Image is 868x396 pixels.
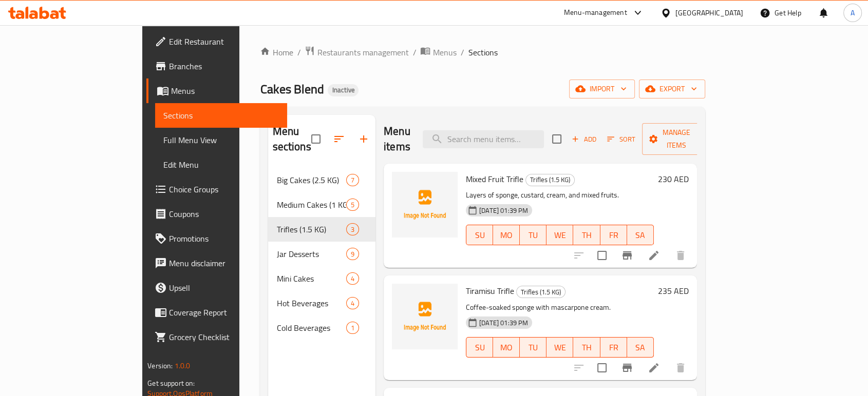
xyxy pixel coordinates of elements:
div: Big Cakes (2.5 KG)7 [268,168,375,192]
li: / [297,46,300,58]
span: Medium Cakes (1 KG) [276,199,346,211]
span: Add [570,133,598,145]
span: WE [551,340,569,355]
span: 4 [347,299,358,308]
a: Edit menu item [648,362,660,374]
span: Add item [568,131,600,147]
p: Layers of sponge, custard, cream, and mixed fruits. [466,189,654,202]
button: SU [466,337,493,358]
div: items [346,174,359,186]
h2: Menu sections [272,124,311,154]
span: Cakes Blend [260,77,324,101]
a: Menus [420,46,456,59]
button: TH [573,337,600,358]
button: Branch-specific-item [615,355,639,380]
button: TH [573,225,600,245]
button: WE [546,337,573,358]
div: Cold Beverages1 [268,315,375,340]
span: A [851,7,855,18]
a: Menu disclaimer [146,251,287,275]
span: Trifles (1.5 KG) [276,223,346,235]
div: Jar Desserts [276,248,346,260]
a: Upsell [146,275,287,300]
span: Version: [147,359,173,372]
span: Sort [607,133,635,145]
button: export [639,80,705,98]
span: Menus [171,85,279,97]
button: Add [568,131,600,147]
a: Edit Menu [155,152,287,177]
span: Upsell [169,282,279,294]
div: Mini Cakes [276,272,346,285]
a: Menus [146,78,287,103]
button: Sort [605,131,638,147]
h6: 235 AED [658,284,689,298]
button: MO [493,337,520,358]
button: delete [668,355,693,380]
span: Grocery Checklist [169,331,279,343]
button: MO [493,225,520,245]
div: Big Cakes (2.5 KG) [276,174,346,186]
span: Select to update [591,357,613,379]
a: Sections [155,103,287,128]
span: SU [470,340,489,355]
span: [DATE] 01:39 PM [475,206,532,215]
span: Inactive [328,86,358,94]
span: Sort items [600,131,642,147]
span: MO [497,340,516,355]
img: Mixed Fruit Trifle [392,172,458,237]
span: [DATE] 01:39 PM [475,318,532,328]
span: TH [577,228,596,243]
span: SU [470,228,489,243]
div: items [346,322,359,334]
button: SU [466,225,493,245]
button: Branch-specific-item [615,243,639,268]
button: TU [520,225,546,245]
span: Hot Beverages [276,297,346,309]
a: Coupons [146,202,287,226]
li: / [412,46,416,58]
a: Promotions [146,226,287,251]
button: SA [627,225,654,245]
span: Menus [432,46,456,58]
a: Edit Restaurant [146,29,287,54]
div: Trifles (1.5 KG) [525,174,575,186]
span: Choice Groups [169,183,279,195]
a: Coverage Report [146,300,287,325]
a: Grocery Checklist [146,325,287,349]
span: FR [605,340,623,355]
div: [GEOGRAPHIC_DATA] [675,7,743,18]
span: import [577,83,627,95]
span: 4 [347,274,358,284]
span: Promotions [169,232,279,245]
span: Edit Menu [163,159,279,171]
span: Branches [169,60,279,72]
span: Restaurants management [317,46,408,58]
span: SA [631,340,650,355]
div: Cold Beverages [276,322,346,334]
div: Mini Cakes4 [268,266,375,291]
span: TH [577,340,596,355]
nav: breadcrumb [260,46,705,59]
span: Sections [468,46,497,58]
div: items [346,297,359,309]
h2: Menu items [384,124,410,154]
div: items [346,272,359,285]
span: Sort sections [327,127,351,151]
span: Trifles (1.5 KG) [517,286,565,298]
nav: Menu sections [268,164,375,344]
span: Tiramisu Trifle [466,283,514,299]
a: Choice Groups [146,177,287,202]
li: / [460,46,464,58]
div: Jar Desserts9 [268,242,375,266]
div: items [346,223,359,235]
h6: 230 AED [658,172,689,186]
span: Edit Restaurant [169,35,279,48]
span: 7 [347,175,358,185]
span: SA [631,228,650,243]
span: Select all sections [305,128,327,150]
img: Tiramisu Trifle [392,284,458,349]
button: TU [520,337,546,358]
input: search [423,130,544,148]
button: FR [600,225,627,245]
